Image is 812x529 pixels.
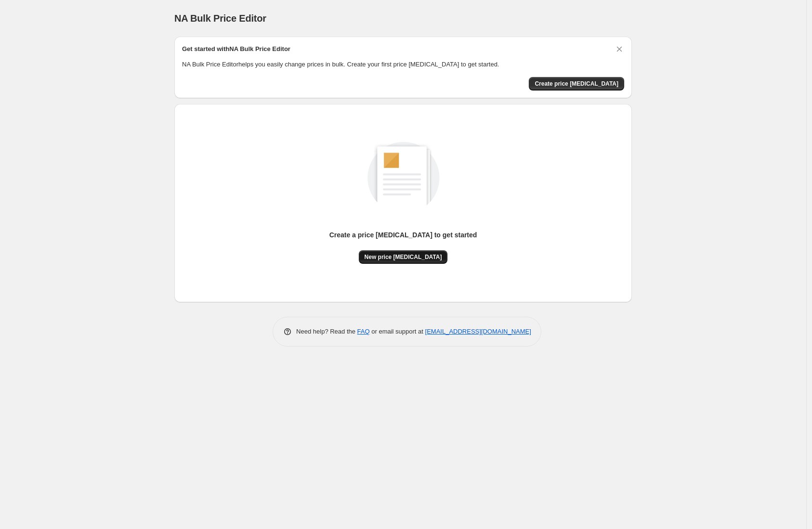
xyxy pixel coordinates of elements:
button: New price [MEDICAL_DATA] [359,250,448,264]
span: or email support at [370,328,425,335]
a: FAQ [357,328,370,335]
button: Create price change job [529,77,624,90]
h2: Get started with NA Bulk Price Editor [182,44,290,54]
span: NA Bulk Price Editor [174,13,266,24]
p: Create a price [MEDICAL_DATA] to get started [329,230,477,240]
span: Need help? Read the [296,328,357,335]
a: [EMAIL_ADDRESS][DOMAIN_NAME] [425,328,531,335]
span: Create price [MEDICAL_DATA] [535,80,618,88]
button: Dismiss card [615,44,624,54]
p: NA Bulk Price Editor helps you easily change prices in bulk. Create your first price [MEDICAL_DAT... [182,60,624,69]
span: New price [MEDICAL_DATA] [365,253,442,261]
